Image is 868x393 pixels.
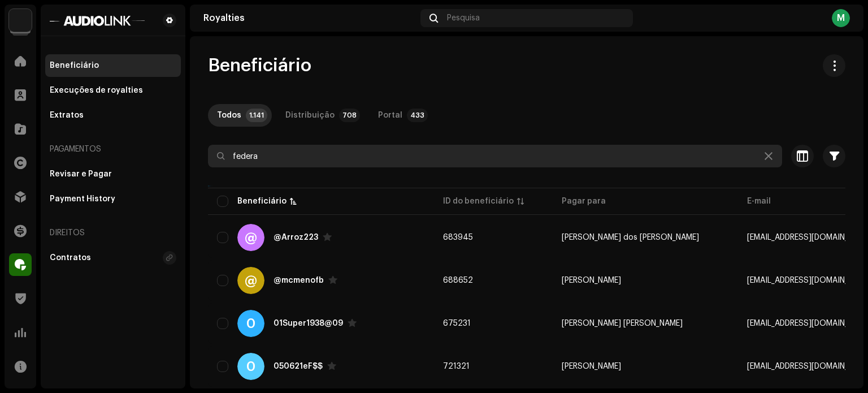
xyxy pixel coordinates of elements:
img: 1601779f-85bc-4fc7-87b8-abcd1ae7544a [50,14,145,27]
div: Extratos [50,111,84,120]
re-m-nav-item: Execuções de royalties [45,79,181,102]
span: 675231 [443,319,471,327]
div: @mcmenofb [274,277,324,284]
p-badge: 708 [339,109,360,122]
re-m-nav-item: Extratos [45,104,181,127]
span: 683945 [443,234,473,241]
div: 0 [237,353,264,380]
span: 721321 [443,362,470,370]
div: Payment History [50,195,115,204]
p-badge: 433 [407,109,428,122]
div: 050621eF$$ [274,362,323,370]
div: M [832,9,850,27]
re-m-nav-item: Payment History [45,188,181,210]
p-badge: 1.141 [246,109,267,122]
re-a-nav-header: Pagamentos [45,136,181,163]
div: ID do beneficiário [443,196,514,207]
div: Revisar e Pagar [50,170,112,179]
span: 688652 [443,277,473,284]
span: Matheus dos Santos [562,234,699,241]
div: 0 [237,310,264,337]
re-a-nav-header: Direitos [45,219,181,247]
div: Todos [217,104,241,127]
div: Distribuição [285,104,335,127]
div: @ [237,267,264,294]
div: Execuções de royalties [50,86,143,95]
div: Portal [378,104,402,127]
div: Beneficiário [237,196,287,207]
re-m-nav-item: Beneficiário [45,54,181,77]
div: Royalties [203,14,416,23]
re-m-nav-item: Revisar e Pagar [45,163,181,185]
span: Beneficiário [208,54,311,77]
div: @Arroz223 [274,234,318,241]
span: Daniel Santos Soares Silva [562,319,683,327]
img: 730b9dfe-18b5-4111-b483-f30b0c182d82 [9,9,32,32]
span: felipe sousa [562,362,621,370]
div: 01Super1938@09 [274,319,343,327]
input: Pesquisa [208,145,782,167]
div: Contratos [50,253,91,262]
div: @ [237,224,264,251]
div: Beneficiário [50,61,99,70]
re-m-nav-item: Contratos [45,247,181,269]
span: Pesquisa [447,14,480,23]
span: fabio fornazier [562,277,621,284]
